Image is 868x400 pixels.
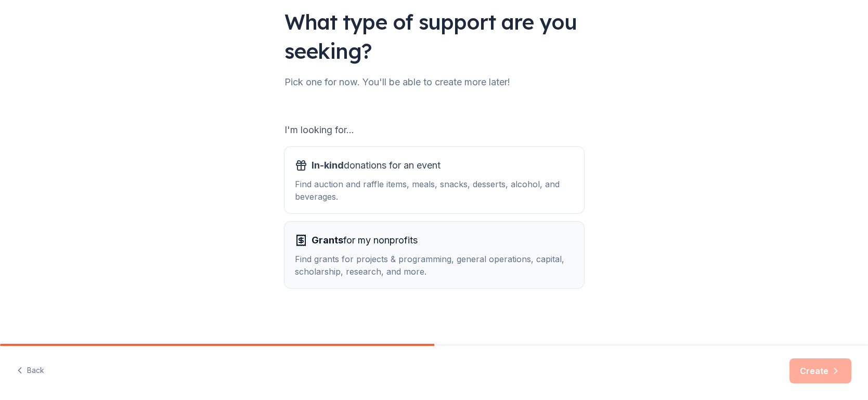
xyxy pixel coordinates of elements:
span: donations for an event [312,157,441,174]
button: Back [17,360,44,382]
div: I'm looking for... [284,122,584,138]
button: In-kinddonations for an eventFind auction and raffle items, meals, snacks, desserts, alcohol, and... [284,147,584,213]
div: Find grants for projects & programming, general operations, capital, scholarship, research, and m... [295,253,574,278]
span: In-kind [312,160,344,171]
div: What type of support are you seeking? [284,7,584,66]
span: for my nonprofits [312,232,418,249]
div: Find auction and raffle items, meals, snacks, desserts, alcohol, and beverages. [295,178,574,203]
button: Grantsfor my nonprofitsFind grants for projects & programming, general operations, capital, schol... [284,222,584,288]
span: Grants [312,235,343,246]
div: Pick one for now. You'll be able to create more later! [284,74,584,91]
